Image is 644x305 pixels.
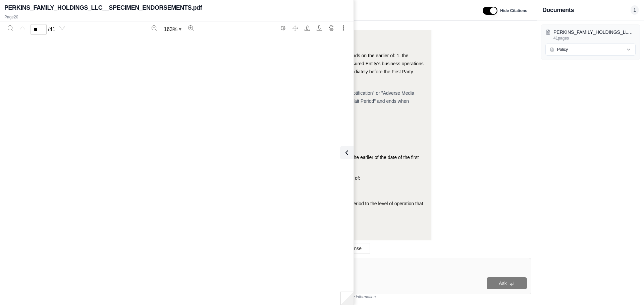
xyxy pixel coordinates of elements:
[290,23,301,33] button: Full screen
[4,3,202,12] h2: PERKINS_FAMILY_HOLDINGS_LLC__SPECIMEN_ENDORSEMENTS.pdf
[5,23,16,33] button: Search
[31,24,47,35] input: Enter a page number
[161,24,184,35] button: Zoom document
[4,14,350,20] p: Page 20
[326,23,337,33] button: Print
[314,23,325,33] button: Download
[17,23,28,33] button: Previous page
[164,25,177,33] span: 163 %
[499,281,506,286] span: Ask
[545,29,636,41] button: PERKINS_FAMILY_HOLDINGS_LLC__SPECIMEN_ENDORSEMENTS.pdf41pages
[302,23,313,33] button: Open file
[631,5,639,15] span: 1
[149,23,160,33] button: Zoom out
[542,5,574,15] h3: Documents
[48,25,55,33] span: / 41
[338,23,349,33] button: More actions
[57,23,67,33] button: Next page
[487,277,527,289] button: Ask
[553,29,636,35] p: PERKINS_FAMILY_HOLDINGS_LLC__SPECIMEN_ENDORSEMENTS.pdf
[500,8,527,13] span: Hide Citations
[185,23,196,33] button: Zoom in
[278,23,288,33] button: Switch to the dark theme
[553,35,636,41] p: 41 pages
